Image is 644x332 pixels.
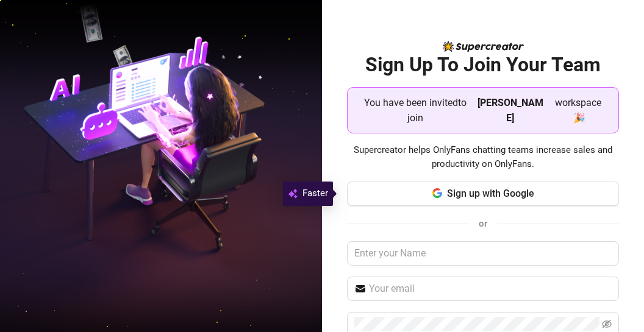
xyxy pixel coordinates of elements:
[347,143,619,172] span: Supercreator helps OnlyFans chatting teams increase sales and productivity on OnlyFans.
[347,52,619,77] h2: Sign Up To Join Your Team
[347,182,619,206] button: Sign up with Google
[602,319,612,329] span: eye-invisible
[302,186,328,201] span: Faster
[479,218,487,229] span: or
[357,95,473,125] span: You have been invited to join
[548,95,609,125] span: workspace 🎉
[369,281,612,296] input: Your email
[347,241,619,266] input: Enter your Name
[447,188,534,199] span: Sign up with Google
[443,41,524,52] img: logo-BBDzfeDw.svg
[288,186,298,201] img: svg%3e
[478,97,543,124] strong: [PERSON_NAME]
